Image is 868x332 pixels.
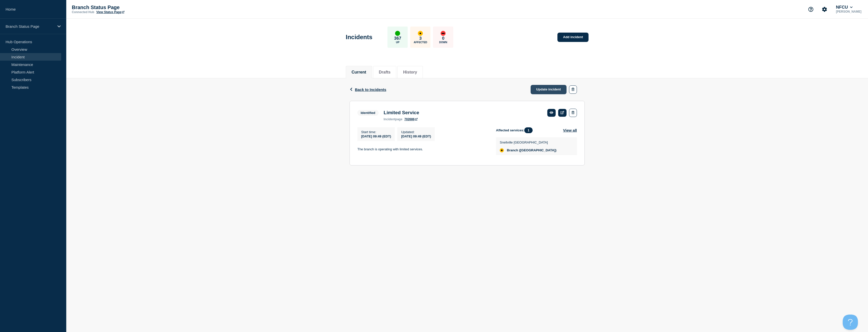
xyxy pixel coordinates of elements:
div: [DATE] 09:49 (EDT) [401,134,431,138]
p: Updated : [401,130,431,134]
p: The branch is operating with limited services. [357,147,488,152]
p: Branch Status Page [6,24,54,29]
iframe: Help Scout Beacon - Open [843,315,858,330]
button: Support [806,4,816,15]
p: Up [396,41,399,44]
p: Start time : [361,130,391,134]
div: down [441,31,446,36]
p: [PERSON_NAME] [835,10,862,13]
h3: Limited Service [384,110,419,115]
span: Branch ([GEOGRAPHIC_DATA]) [507,148,556,152]
span: Affected services: [496,127,535,133]
span: [DATE] 09:49 (EDT) [361,134,391,138]
span: 1 [524,127,533,133]
p: Snellville [GEOGRAPHIC_DATA] [500,140,556,144]
button: Current [352,70,366,75]
a: 702686 [404,117,418,121]
p: Connected Hub [72,10,94,14]
p: 3 [419,36,422,41]
a: Add incident [557,33,589,42]
a: Update incident [531,85,567,94]
p: Down [439,41,447,44]
p: Branch Status Page [72,5,173,10]
p: page [384,117,402,121]
button: Back to Incidents [350,87,386,92]
div: affected [500,148,504,152]
span: Identified [357,110,379,116]
button: Drafts [379,70,390,75]
div: up [395,31,400,36]
span: Back to Incidents [355,87,386,92]
button: Account settings [819,4,830,15]
button: NFCU [835,5,854,10]
button: History [403,70,417,75]
span: incident [384,117,395,121]
a: View Status Page [96,10,124,14]
button: View all [563,127,577,133]
div: affected [418,31,423,36]
p: 0 [442,36,444,41]
p: Affected [414,41,427,44]
h1: Incidents [346,34,372,41]
p: 367 [394,36,401,41]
